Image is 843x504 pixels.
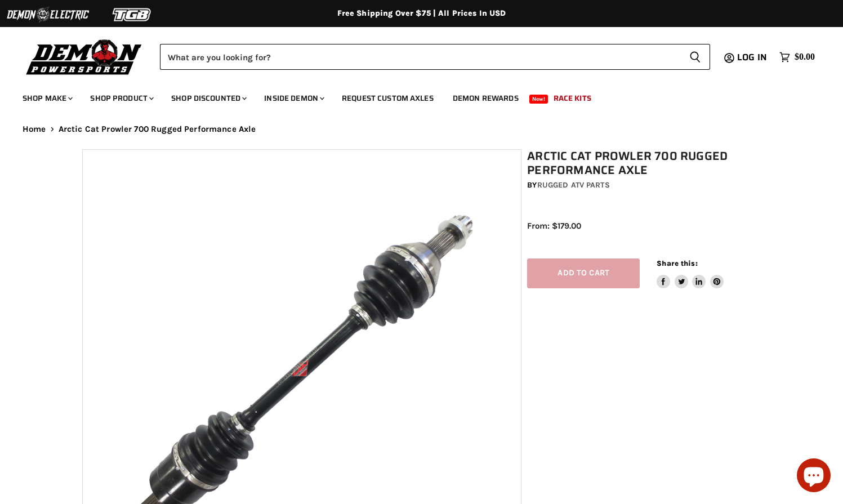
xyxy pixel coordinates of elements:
[774,49,820,65] a: $0.00
[527,149,766,177] h1: Arctic Cat Prowler 700 Rugged Performance Axle
[795,52,815,63] span: $0.00
[680,44,710,70] button: Search
[256,87,331,110] a: Inside Demon
[527,221,581,231] span: From: $179.00
[793,458,834,495] inbox-online-store-chat: Shopify online store chat
[82,87,160,110] a: Shop Product
[14,82,812,110] ul: Main menu
[657,259,697,267] span: Share this:
[333,87,442,110] a: Request Custom Axles
[163,87,253,110] a: Shop Discounted
[14,87,79,110] a: Shop Make
[90,4,175,25] img: TGB Logo 2
[545,87,600,110] a: Race Kits
[737,50,767,64] span: Log in
[6,4,90,25] img: Demon Electric Logo 2
[160,44,680,70] input: Search
[160,44,710,70] form: Product
[444,87,527,110] a: Demon Rewards
[529,95,548,104] span: New!
[59,124,256,134] span: Arctic Cat Prowler 700 Rugged Performance Axle
[527,179,766,191] div: by
[537,180,610,190] a: Rugged ATV Parts
[732,52,774,63] a: Log in
[657,258,724,288] aside: Share this:
[23,124,46,134] a: Home
[23,37,146,77] img: Demon Powersports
